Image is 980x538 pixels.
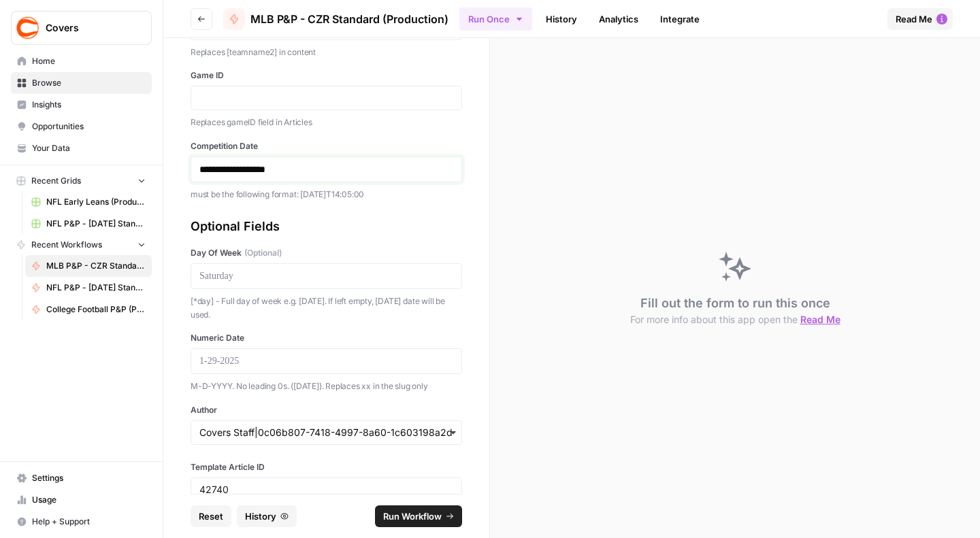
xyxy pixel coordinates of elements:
button: Help + Support [11,511,152,533]
label: Competition Date [191,140,462,152]
span: Recent Grids [31,175,81,187]
label: Author [191,404,462,416]
label: Template Article ID [191,461,462,473]
img: Covers Logo [16,16,40,40]
div: Fill out the form to run this once [630,294,840,326]
input: 42740 [199,484,453,496]
button: Read Me [887,8,953,30]
button: Run Workflow [375,505,462,527]
a: Your Data [11,137,152,159]
button: Reset [191,505,231,527]
a: MLB P&P - CZR Standard (Production) [223,8,448,30]
a: NFL P&P - [DATE] Standard (Production) [25,277,152,299]
p: Replaces [teamname2] in content [191,46,462,59]
a: Integrate [652,8,708,30]
span: Reset [199,509,223,523]
label: Game ID [191,69,462,82]
span: Read Me [896,12,932,26]
a: Analytics [591,8,647,30]
span: History [245,509,276,523]
input: Covers Staff|0c06b807-7418-4997-8a60-1c603198a2db [199,426,453,439]
button: For more info about this app open the Read Me [630,313,840,326]
span: Covers [46,21,128,35]
span: Read Me [800,314,840,325]
span: Opportunities [32,120,146,133]
span: NFL P&P - [DATE] Standard (Production) [46,282,146,294]
div: Optional Fields [191,217,462,236]
span: MLB P&P - CZR Standard (Production) [250,11,448,27]
label: Day Of Week [191,247,462,259]
span: Run Workflow [383,509,442,523]
span: Settings [32,472,146,484]
label: Numeric Date [191,332,462,344]
p: Replaces gameID field in Articles [191,116,462,129]
button: Recent Grids [11,171,152,191]
a: College Football P&P (Production) [25,299,152,320]
a: Settings [11,467,152,489]
p: [*day] - Full day of week e.g. [DATE]. If left empty, [DATE] date will be used. [191,295,462,321]
span: MLB P&P - CZR Standard (Production) [46,260,146,272]
span: Help + Support [32,516,146,528]
span: (Optional) [244,247,282,259]
span: Browse [32,77,146,89]
button: History [237,505,297,527]
button: Recent Workflows [11,235,152,255]
a: MLB P&P - CZR Standard (Production) [25,255,152,277]
a: Opportunities [11,116,152,137]
button: Run Once [459,7,532,31]
a: Home [11,50,152,72]
p: M-D-YYYY. No leading 0s. ([DATE]). Replaces xx in the slug only [191,380,462,393]
p: must be the following format: [DATE]T14:05:00 [191,188,462,201]
a: Usage [11,489,152,511]
span: NFL P&P - [DATE] Standard (Production) Grid [46,218,146,230]
button: Workspace: Covers [11,11,152,45]
span: Usage [32,494,146,506]
a: NFL P&P - [DATE] Standard (Production) Grid [25,213,152,235]
span: NFL Early Leans (Production) Grid [46,196,146,208]
a: Insights [11,94,152,116]
span: Insights [32,99,146,111]
span: College Football P&P (Production) [46,303,146,316]
span: Your Data [32,142,146,154]
a: History [538,8,585,30]
a: NFL Early Leans (Production) Grid [25,191,152,213]
span: Recent Workflows [31,239,102,251]
a: Browse [11,72,152,94]
span: Home [32,55,146,67]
